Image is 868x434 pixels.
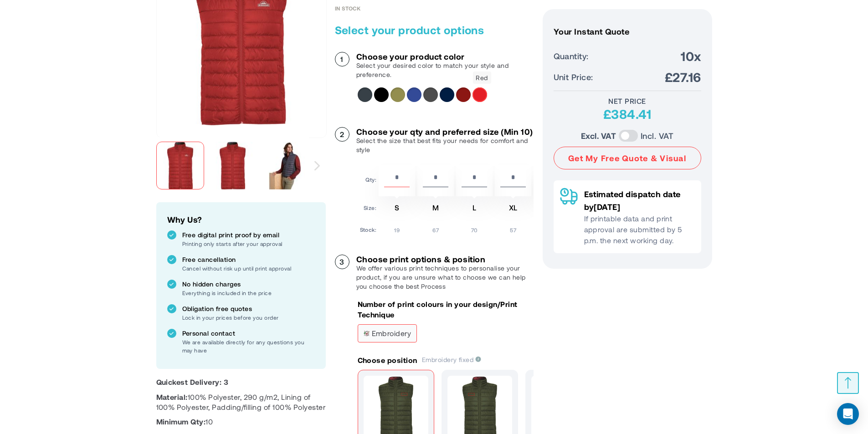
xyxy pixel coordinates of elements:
[407,87,421,102] div: Electric Blue
[182,240,315,248] p: Printing only starts after your approval
[182,289,315,297] p: Everything is included in the price
[422,356,482,363] span: Embroidery fixed
[182,329,315,338] p: Personal contact
[554,50,589,62] span: Quantity:
[358,299,534,320] p: Number of print colours in your design/Print Technique
[308,137,325,194] div: Next
[681,48,701,64] span: 10x
[182,264,315,272] p: Cancel without risk up until print approval
[560,188,578,205] img: Delivery
[554,27,701,36] h3: Your Instant Quote
[456,87,471,102] div: Garnet
[156,417,326,427] p: 10
[594,202,620,212] span: [DATE]
[335,23,534,37] h2: Select your product options
[167,213,315,226] h2: Why Us?
[360,199,377,220] td: Size:
[641,129,673,142] label: Incl. VAT
[209,142,257,189] img: r50924i_r5jrpba1kgh3tky9.jpg
[182,338,315,354] p: We are available directly for any questions you may have
[665,69,701,85] span: £27.16
[182,280,315,289] p: No hidden charges
[417,199,454,220] td: M
[156,392,326,413] p: 100% Polyester, 290 g/m2, Lining of 100% Polyester, Padding/filling of 100% Polyester
[182,304,315,313] p: Obligation free quotes
[379,223,415,234] td: 19
[440,87,454,102] div: Navy Blue
[374,87,389,102] div: Solid black
[335,5,361,11] span: In stock
[356,52,534,61] h3: Choose your product color
[364,330,411,337] span: Embroidery
[356,127,534,136] h3: Choose your qty and preferred size (Min 10)
[475,74,489,82] div: Red
[390,87,405,102] div: Militar Green
[156,378,229,386] strong: Quickest Delivery: 3
[495,199,531,220] td: XL
[360,165,377,196] td: Qty:
[358,87,372,102] div: Ebony
[182,313,315,322] p: Lock in your prices before you order
[335,5,361,11] div: Availability
[584,213,695,246] p: If printable data and print approval are submitted by 5 p.m. the next working day.
[156,417,206,426] strong: Minimum Qty:
[473,87,487,102] div: Red
[182,255,315,264] p: Free cancellation
[356,61,534,79] p: Select your desired color to match your style and preference.
[581,129,616,142] label: Excl. VAT
[261,142,309,189] img: r50924i_m1_iqemgge9adih7y0y.jpg
[554,71,593,83] span: Unit Price:
[356,255,534,264] h3: Choose print options & position
[360,223,377,234] td: Stock:
[379,199,415,220] td: S
[456,223,493,234] td: 70
[417,223,454,234] td: 67
[156,142,204,189] img: r50924i_f1_eb_y1_i0cgiiivl5ijr1ic.jpg
[356,136,534,154] p: Select the size that best fits your needs for comfort and style
[456,199,493,220] td: L
[584,188,695,213] p: Estimated dispatch date by
[356,264,534,291] p: We offer various print techniques to personalise your product, if you are unsure what to choose w...
[495,223,531,234] td: 57
[423,87,438,102] div: Heather black
[156,393,188,401] strong: Material:
[554,106,701,122] div: £384.41
[554,97,701,106] div: Net Price
[358,355,417,365] p: Choose position
[554,147,701,169] button: Get My Free Quote & Visual
[837,403,859,425] div: Open Intercom Messenger
[182,230,315,240] p: Free digital print proof by email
